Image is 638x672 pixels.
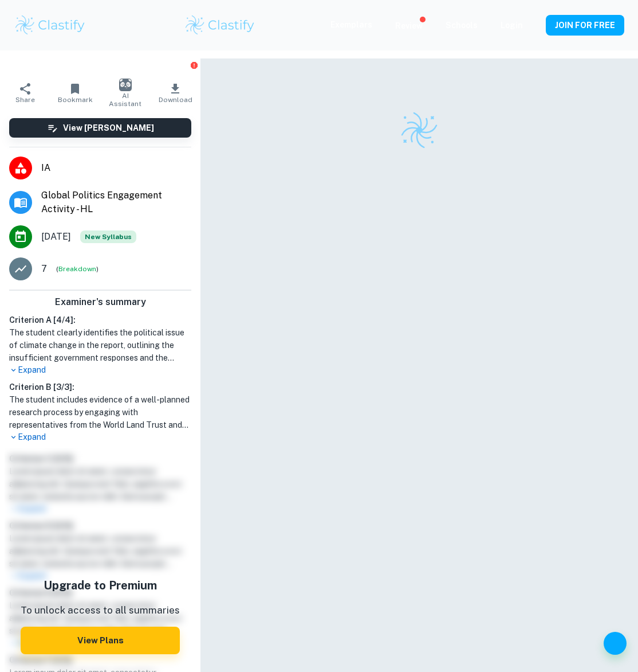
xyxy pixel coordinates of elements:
p: Expand [9,364,191,376]
p: 7 [41,262,47,276]
span: AI Assistant [107,92,144,108]
a: Schools [446,21,478,30]
span: IA [41,161,191,175]
h6: Criterion A [ 4 / 4 ]: [9,314,191,326]
h6: View [PERSON_NAME] [63,122,154,134]
h5: Upgrade to Premium [21,577,180,594]
a: Login [501,21,523,30]
button: Bookmark [50,77,101,109]
img: Clastify logo [399,110,439,150]
button: Breakdown [58,264,96,274]
button: Report issue [190,61,198,69]
span: [DATE] [41,230,71,244]
span: Download [159,96,192,104]
p: Review [395,19,423,32]
span: New Syllabus [80,230,136,243]
button: Help and Feedback [604,632,627,655]
span: Global Politics Engagement Activity - HL [41,189,191,216]
button: AI Assistant [100,77,151,109]
button: View Plans [21,627,180,654]
img: Clastify logo [14,14,86,37]
img: Clastify logo [184,14,257,37]
h6: Criterion B [ 3 / 3 ]: [9,381,191,393]
p: Expand [9,431,191,443]
span: Bookmark [58,96,93,104]
h6: Examiner's summary [5,295,196,309]
button: View [PERSON_NAME] [9,118,191,138]
span: Share [15,96,35,104]
button: Download [151,77,201,109]
p: To unlock access to all summaries [21,603,180,618]
span: ( ) [56,264,99,275]
img: AI Assistant [119,79,132,91]
h1: The student includes evidence of a well-planned research process by engaging with representatives... [9,393,191,431]
div: Starting from the May 2026 session, the Global Politics Engagement Activity requirements have cha... [80,230,136,243]
p: Exemplars [330,18,372,31]
button: JOIN FOR FREE [546,15,624,36]
h1: The student clearly identifies the political issue of climate change in the report, outlining the... [9,326,191,364]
